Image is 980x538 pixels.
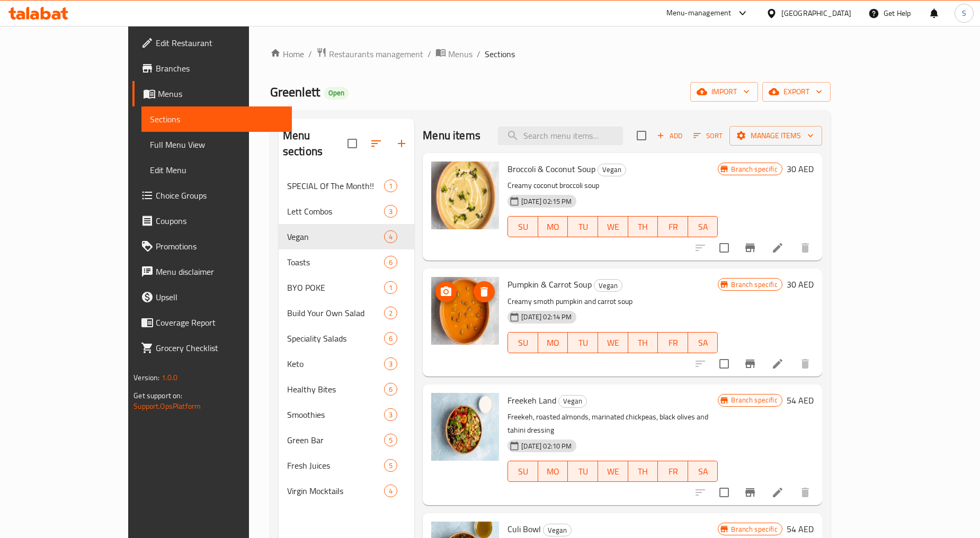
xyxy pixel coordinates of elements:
span: Upsell [156,291,283,303]
span: 1.0.0 [162,371,178,384]
span: Edit Restaurant [156,37,283,49]
div: Smoothies3 [279,402,414,427]
input: search [498,127,623,145]
div: Keto3 [279,351,414,376]
span: Broccoli & Coconut Soup [507,161,595,177]
span: TU [572,219,594,235]
span: Toasts [287,256,384,268]
span: 6 [385,334,397,344]
a: Edit menu item [771,486,784,499]
span: Branch specific [727,280,781,290]
div: items [384,307,397,319]
span: SA [692,335,714,351]
span: Select to update [713,481,735,504]
div: Speciality Salads [287,332,384,345]
h6: 54 AED [787,522,814,536]
span: Vegan [287,230,384,243]
h2: Menu sections [283,128,348,159]
button: import [690,82,758,102]
button: WE [598,216,628,237]
button: Manage items [729,126,822,146]
a: Menus [435,47,473,61]
span: Choice Groups [156,189,283,202]
span: Add item [653,128,687,144]
span: Vegan [544,524,571,536]
span: Add [655,130,684,142]
span: Virgin Mocktails [287,485,384,497]
div: Lett Combos3 [279,199,414,224]
span: FR [662,464,684,479]
button: MO [538,332,568,353]
a: Choice Groups [132,183,292,208]
span: 1 [385,283,397,293]
button: FR [658,461,688,482]
button: TH [628,216,658,237]
button: WE [598,332,628,353]
button: TU [568,461,598,482]
button: SU [507,216,538,237]
span: Sort sections [363,131,389,156]
span: Branch specific [727,524,781,534]
div: Open [324,87,349,100]
span: FR [662,219,684,235]
button: Add [653,128,687,144]
span: Culi Bowl [507,521,541,537]
h6: 30 AED [787,277,814,292]
div: BYO POKE [287,281,384,294]
span: TU [572,335,594,351]
div: Healthy Bites [287,383,384,396]
button: TH [628,332,658,353]
div: Vegan [543,524,572,536]
button: delete image [474,281,495,302]
div: items [384,357,397,370]
li: / [477,48,480,60]
span: Edit Menu [150,164,283,176]
div: Vegan [598,164,626,176]
span: MO [542,464,564,479]
span: 3 [385,207,397,217]
a: Coverage Report [132,310,292,335]
div: items [384,180,397,192]
span: Select to update [713,237,735,259]
span: Grocery Checklist [156,342,283,354]
span: FR [662,335,684,351]
div: Toasts6 [279,249,414,275]
span: TH [632,464,654,479]
span: Menus [448,48,473,60]
button: MO [538,216,568,237]
span: 6 [385,257,397,267]
div: items [384,205,397,218]
button: Sort [691,128,725,144]
span: Sections [485,48,515,60]
div: items [384,230,397,243]
span: Sort [693,130,723,142]
span: TU [572,464,594,479]
a: Support.OpsPlatform [133,399,201,413]
span: export [771,85,822,98]
a: Menus [132,81,292,106]
a: Edit menu item [771,241,784,254]
a: Grocery Checklist [132,335,292,361]
span: Green Bar [287,434,384,446]
span: Pumpkin & Carrot Soup [507,276,592,292]
div: items [384,434,397,446]
li: / [427,48,431,60]
span: Branch specific [727,164,781,174]
img: Pumpkin & Carrot Soup [431,277,499,345]
a: Coupons [132,208,292,234]
img: Freekeh Land [431,393,499,461]
div: Build Your Own Salad [287,307,384,319]
p: Freekeh, roasted almonds, marinated chickpeas, black olives and tahini dressing [507,410,718,437]
a: Upsell [132,284,292,310]
span: Vegan [598,164,626,176]
span: Coverage Report [156,316,283,329]
span: Sections [150,113,283,125]
button: TU [568,332,598,353]
span: 2 [385,308,397,318]
div: SPECIAL Of The Month!! [287,180,384,192]
span: WE [602,464,624,479]
div: Vegan4 [279,224,414,249]
div: [GEOGRAPHIC_DATA] [781,7,851,19]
